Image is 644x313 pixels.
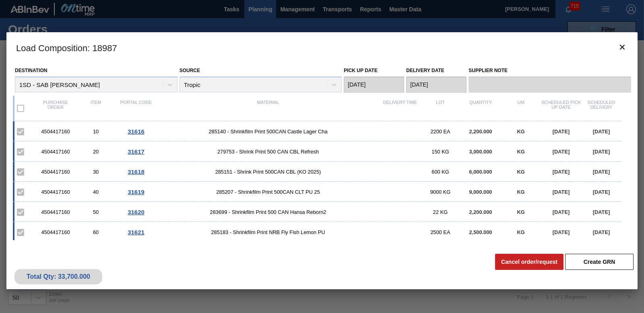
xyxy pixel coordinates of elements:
[593,229,610,235] span: [DATE]
[593,129,610,135] span: [DATE]
[469,129,492,135] span: 2,200.000
[344,68,378,73] label: Pick up Date
[76,229,116,235] div: 60
[128,128,144,135] span: 31616
[593,209,610,215] span: [DATE]
[128,189,144,195] span: 31619
[180,68,200,73] label: Source
[128,229,144,236] span: 31621
[469,149,492,155] span: 3,000.000
[593,149,610,155] span: [DATE]
[495,254,563,270] button: Cancel order/request
[35,229,76,235] div: 4504417160
[76,169,116,175] div: 30
[553,209,570,215] span: [DATE]
[35,129,76,135] div: 4504417160
[406,77,466,93] input: mm/dd/yyyy
[517,149,524,155] span: KG
[593,189,610,195] span: [DATE]
[517,209,524,215] span: KG
[156,189,380,195] span: 285207 - Shrinkfilm Print 500CAN CLT PU 25
[35,189,76,195] div: 4504417160
[420,100,460,117] div: Lot
[553,169,570,175] span: [DATE]
[116,148,156,155] div: Go to Order
[517,129,524,135] span: KG
[420,209,460,215] div: 22 KG
[420,129,460,135] div: 2200 EA
[116,128,156,135] div: Go to Order
[35,100,76,117] div: Purchase order
[15,68,47,73] label: Destination
[76,100,116,117] div: Item
[76,149,116,155] div: 20
[35,169,76,175] div: 4504417160
[469,65,631,77] label: Supplier Note
[76,209,116,215] div: 50
[420,229,460,235] div: 2500 EA
[517,229,524,235] span: KG
[541,100,581,117] div: Scheduled Pick up Date
[76,129,116,135] div: 10
[517,169,524,175] span: KG
[116,229,156,236] div: Go to Order
[156,209,380,215] span: 283699 - Shrinkfilm Print 500 CAN Hansa Reborn2
[420,169,460,175] div: 600 KG
[156,100,380,117] div: Material
[128,168,144,175] span: 31618
[460,100,501,117] div: Quantity
[156,129,380,135] span: 285140 - Shrinkfilm Print 500CAN Castle Lager Cha
[76,189,116,195] div: 40
[128,209,144,216] span: 31620
[553,229,570,235] span: [DATE]
[420,149,460,155] div: 150 KG
[380,100,420,117] div: Delivery Time
[469,209,492,215] span: 2,200.000
[420,189,460,195] div: 9000 KG
[553,149,570,155] span: [DATE]
[156,229,380,235] span: 285183 - Shrinkfilm Print NRB Fly Fish Lemon PU
[469,229,492,235] span: 2,500.000
[501,100,541,117] div: UM
[553,129,570,135] span: [DATE]
[344,77,404,93] input: mm/dd/yyyy
[6,32,638,63] h3: Load Composition : 18987
[116,100,156,117] div: Portal code
[581,100,621,117] div: Scheduled Delivery
[116,189,156,195] div: Go to Order
[156,149,380,155] span: 279753 - Shrink Print 500 CAN CBL Refresh
[116,168,156,175] div: Go to Order
[128,148,144,155] span: 31617
[469,169,492,175] span: 6,000.000
[406,68,444,73] label: Delivery Date
[21,273,96,280] div: Total Qty: 33,700.000
[116,209,156,216] div: Go to Order
[593,169,610,175] span: [DATE]
[469,189,492,195] span: 9,000.000
[565,254,634,270] button: Create GRN
[156,169,380,175] span: 285151 - Shrink Print 500CAN CBL (KO 2025)
[553,189,570,195] span: [DATE]
[35,149,76,155] div: 4504417160
[517,189,524,195] span: KG
[35,209,76,215] div: 4504417160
